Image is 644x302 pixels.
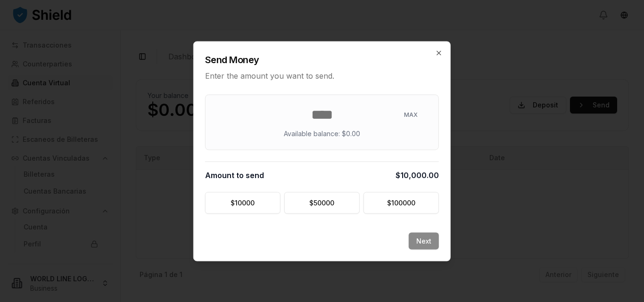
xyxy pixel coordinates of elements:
p: Enter the amount you want to send. [205,70,439,81]
button: MAX [398,107,423,122]
h2: Send Money [205,53,439,66]
span: Amount to send [205,169,264,180]
button: $50000 [284,192,360,213]
p: Available balance: $0.00 [284,129,360,138]
span: $10,000.00 [396,169,439,180]
button: $10000 [205,192,281,213]
button: $100000 [363,192,439,213]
